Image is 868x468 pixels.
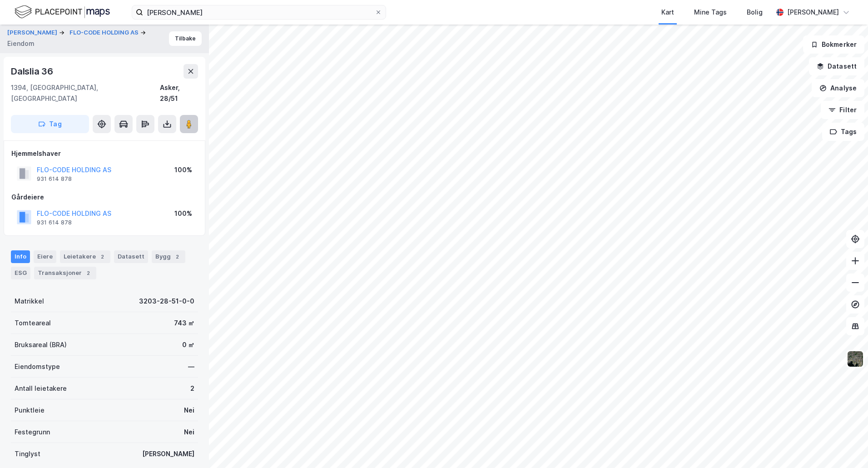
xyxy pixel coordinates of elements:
[184,405,194,416] div: Nei
[809,57,864,75] button: Datasett
[143,5,375,19] input: Søk på adresse, matrikkel, gårdeiere, leietakere eller personer
[184,427,194,438] div: Nei
[823,424,868,468] iframe: Chat Widget
[174,164,192,175] div: 100%
[15,448,40,459] div: Tinglyst
[661,7,674,18] div: Kart
[37,175,72,183] div: 931 614 878
[15,361,60,372] div: Eiendomstype
[15,318,51,329] div: Tomteareal
[174,208,192,219] div: 100%
[11,82,160,104] div: 1394, [GEOGRAPHIC_DATA], [GEOGRAPHIC_DATA]
[823,424,868,468] div: Kontrollprogram for chat
[139,296,194,307] div: 3203-28-51-0-0
[822,123,864,141] button: Tags
[174,318,194,329] div: 743 ㎡
[15,296,44,307] div: Matrikkel
[169,31,202,46] button: Tilbake
[69,28,140,37] button: FLO-CODE HOLDING AS
[173,252,182,261] div: 2
[37,219,72,226] div: 931 614 878
[747,7,763,18] div: Bolig
[7,28,59,37] button: [PERSON_NAME]
[15,427,50,438] div: Festegrunn
[188,361,194,372] div: —
[15,339,67,350] div: Bruksareal (BRA)
[160,82,198,104] div: Asker, 28/51
[11,192,198,203] div: Gårdeiere
[34,267,96,279] div: Transaksjoner
[11,64,55,79] div: Dalslia 36
[34,250,56,263] div: Eiere
[11,267,30,279] div: ESG
[7,38,35,49] div: Eiendom
[98,252,107,261] div: 2
[84,269,93,278] div: 2
[15,405,45,416] div: Punktleie
[15,4,110,20] img: logo.f888ab2527a4732fd821a326f86c7f29.svg
[190,383,194,394] div: 2
[114,250,148,263] div: Datasett
[11,115,89,133] button: Tag
[182,339,194,350] div: 0 ㎡
[15,383,67,394] div: Antall leietakere
[152,250,185,263] div: Bygg
[694,7,727,18] div: Mine Tags
[812,79,864,97] button: Analyse
[821,101,864,119] button: Filter
[11,148,198,159] div: Hjemmelshaver
[847,350,864,368] img: 9k=
[142,448,194,459] div: [PERSON_NAME]
[787,7,839,18] div: [PERSON_NAME]
[60,250,110,263] div: Leietakere
[803,35,864,54] button: Bokmerker
[11,250,30,263] div: Info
